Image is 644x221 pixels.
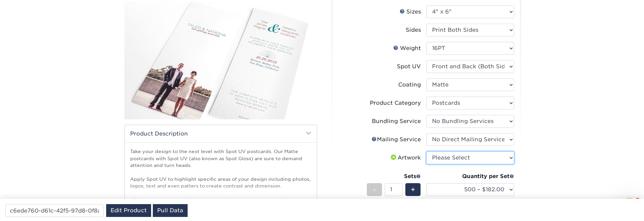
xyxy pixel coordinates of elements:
[426,172,514,180] div: Quantity per Set
[372,136,421,144] div: Mailing Service
[372,117,421,125] div: Bundling Service
[635,198,640,203] span: 1
[125,125,317,142] h2: Product Description
[367,172,421,180] div: Sets
[153,204,188,217] a: Pull Data
[397,63,421,71] div: Spot UV
[370,99,421,107] div: Product Category
[400,8,421,16] div: Sizes
[406,26,421,34] div: Sides
[398,81,421,89] div: Coating
[621,198,637,214] iframe: Intercom live chat
[389,154,421,162] div: Artwork
[106,204,151,217] a: Edit Product
[373,185,376,195] span: -
[411,185,415,195] span: +
[393,44,421,52] div: Weight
